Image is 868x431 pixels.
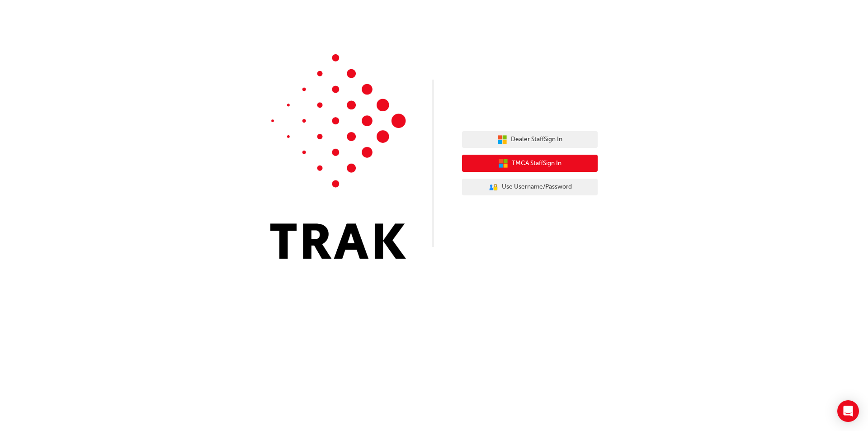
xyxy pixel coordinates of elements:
[502,182,572,192] span: Use Username/Password
[837,400,859,422] div: Open Intercom Messenger
[512,158,561,169] span: TMCA Staff Sign In
[462,179,598,196] button: Use Username/Password
[511,134,562,145] span: Dealer Staff Sign In
[270,54,406,259] img: Trak
[462,131,598,148] button: Dealer StaffSign In
[462,155,598,172] button: TMCA StaffSign In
